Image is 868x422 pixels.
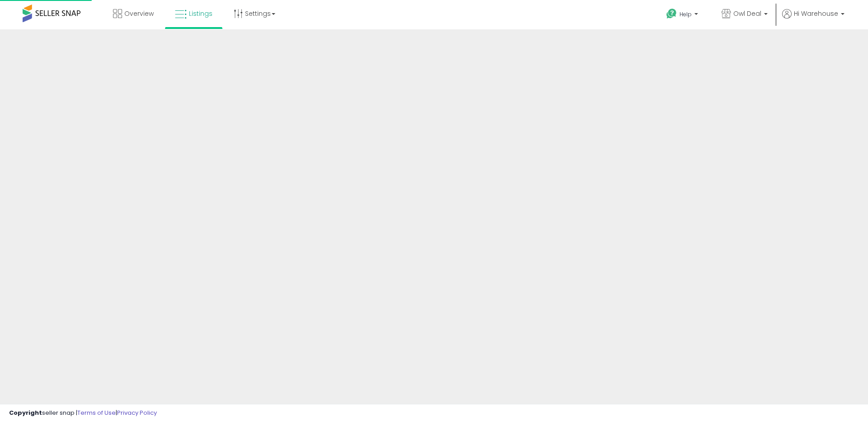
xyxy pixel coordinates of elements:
[659,1,707,29] a: Help
[189,9,212,18] span: Listings
[666,8,677,19] i: Get Help
[124,9,154,18] span: Overview
[733,9,761,18] span: Owl Deal
[782,9,844,29] a: Hi Warehouse
[794,9,838,18] span: Hi Warehouse
[679,10,692,18] span: Help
